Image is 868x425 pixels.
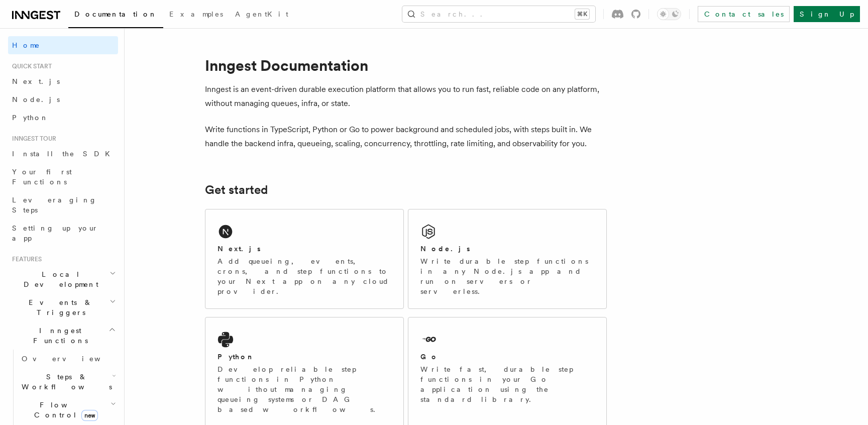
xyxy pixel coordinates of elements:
button: Local Development [8,265,118,293]
span: Inngest tour [8,135,56,143]
p: Develop reliable step functions in Python without managing queueing systems or DAG based workflows. [218,364,391,414]
button: Events & Triggers [8,293,118,322]
a: Next.jsAdd queueing, events, crons, and step functions to your Next app on any cloud provider. [205,209,404,309]
a: Get started [205,183,268,197]
span: Examples [169,10,223,18]
span: Your first Functions [12,168,72,186]
h2: Node.js [420,244,470,254]
span: Next.js [12,77,60,85]
h2: Python [218,352,255,362]
span: Flow Control [18,400,111,420]
a: Python [8,109,118,127]
span: Node.js [12,95,60,103]
a: Your first Functions [8,163,118,191]
span: AgentKit [235,10,288,18]
span: Home [12,40,40,50]
a: Contact sales [698,6,790,22]
span: Quick start [8,62,52,70]
a: Documentation [68,3,163,28]
a: Examples [163,3,229,27]
a: Leveraging Steps [8,191,118,219]
span: new [81,410,98,421]
button: Flow Controlnew [18,396,118,424]
kbd: ⌘K [575,9,589,19]
span: Inngest Functions [8,326,108,346]
a: Overview [18,350,118,368]
span: Overview [22,355,125,363]
span: Features [8,255,42,263]
a: Node.js [8,90,118,109]
span: Install the SDK [12,150,116,158]
p: Add queueing, events, crons, and step functions to your Next app on any cloud provider. [218,256,391,296]
p: Write durable step functions in any Node.js app and run on servers or serverless. [420,256,594,296]
span: Leveraging Steps [12,196,97,214]
span: Python [12,114,49,122]
a: Home [8,36,118,54]
h2: Go [420,352,439,362]
span: Events & Triggers [8,297,110,317]
a: Next.js [8,72,118,90]
p: Write functions in TypeScript, Python or Go to power background and scheduled jobs, with steps bu... [205,123,607,151]
a: AgentKit [229,3,294,27]
a: Install the SDK [8,145,118,163]
a: Node.jsWrite durable step functions in any Node.js app and run on servers or serverless. [408,209,607,309]
span: Setting up your app [12,224,98,242]
h2: Next.js [218,244,261,254]
a: Sign Up [794,6,860,22]
p: Write fast, durable step functions in your Go application using the standard library. [420,364,594,404]
a: Setting up your app [8,219,118,247]
span: Documentation [74,10,157,18]
span: Local Development [8,269,110,289]
span: Steps & Workflows [18,372,112,392]
button: Search...⌘K [402,6,595,22]
button: Inngest Functions [8,322,118,350]
p: Inngest is an event-driven durable execution platform that allows you to run fast, reliable code ... [205,82,607,111]
button: Steps & Workflows [18,368,118,396]
h1: Inngest Documentation [205,56,607,74]
button: Toggle dark mode [657,8,681,20]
